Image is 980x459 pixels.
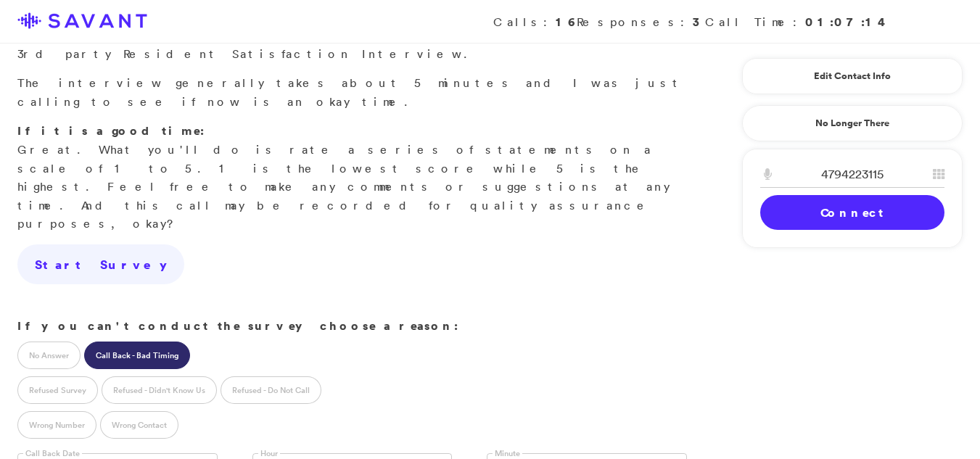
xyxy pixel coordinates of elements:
[17,318,458,334] strong: If you can't conduct the survey choose a reason:
[693,14,705,30] strong: 3
[102,376,217,404] label: Refused - Didn't Know Us
[805,14,890,30] strong: 01:07:14
[17,244,184,285] a: Start Survey
[493,448,522,459] label: Minute
[221,376,321,404] label: Refused - Do Not Call
[17,123,205,138] strong: If it is a good time:
[17,411,96,439] label: Wrong Number
[258,448,280,459] label: Hour
[17,74,687,111] p: The interview generally takes about 5 minutes and I was just calling to see if now is an okay time.
[84,342,190,369] label: Call Back - Bad Timing
[17,342,81,369] label: No Answer
[760,65,944,88] a: Edit Contact Info
[100,411,178,439] label: Wrong Contact
[760,195,944,230] a: Connect
[23,448,82,459] label: Call Back Date
[742,105,963,141] a: No Longer There
[556,14,577,30] strong: 16
[17,122,687,233] p: Great. What you'll do is rate a series of statements on a scale of 1 to 5. 1 is the lowest score ...
[17,376,98,404] label: Refused Survey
